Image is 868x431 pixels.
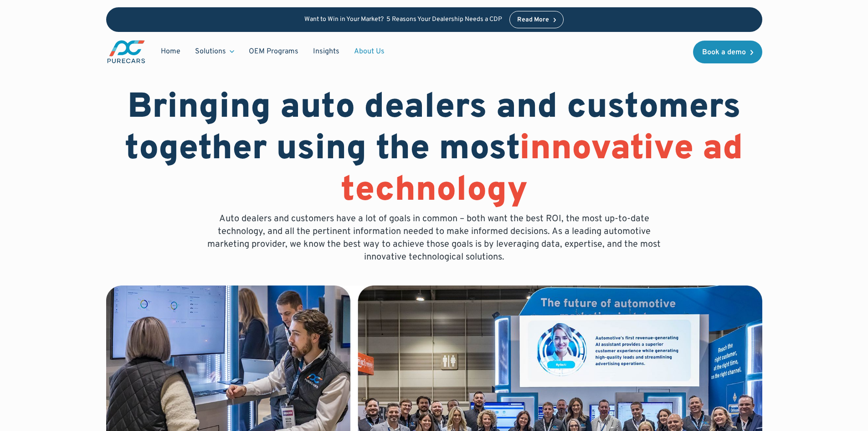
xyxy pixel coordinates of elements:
[347,43,392,60] a: About Us
[241,43,306,60] a: OEM Programs
[693,41,762,63] a: Book a demo
[106,39,146,64] img: purecars logo
[106,39,146,64] a: main
[154,43,188,60] a: Home
[188,43,241,60] div: Solutions
[517,17,549,23] div: Read More
[106,88,762,213] h1: Bringing auto dealers and customers together using the most
[304,16,502,24] p: Want to Win in Your Market? 5 Reasons Your Dealership Needs a CDP
[509,11,564,28] a: Read More
[306,43,347,60] a: Insights
[702,49,746,56] div: Book a demo
[195,47,226,57] div: Solutions
[201,213,668,264] p: Auto dealers and customers have a lot of goals in common – both want the best ROI, the most up-to...
[341,128,744,213] span: innovative ad technology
